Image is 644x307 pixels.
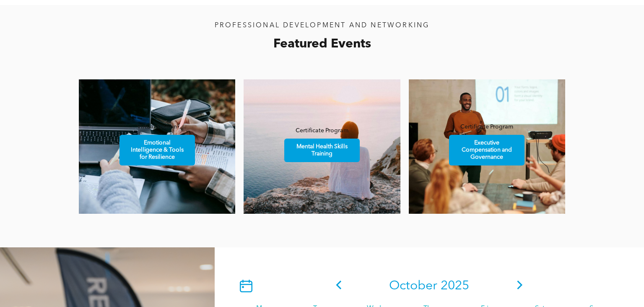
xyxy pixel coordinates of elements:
span: Executive Compensation and Governance [450,135,523,165]
a: Mental Health Skills Training [284,139,360,162]
span: October [389,280,437,292]
span: Featured Events [273,38,371,50]
a: Executive Compensation and Governance [449,135,525,165]
span: PROFESSIONAL DEVELOPMENT AND NETWORKING [215,22,430,29]
span: 2025 [441,280,469,292]
a: Emotional Intelligence & Tools for Resilience [119,135,195,165]
span: Emotional Intelligence & Tools for Resilience [120,135,193,165]
span: Mental Health Skills Training [286,139,358,162]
